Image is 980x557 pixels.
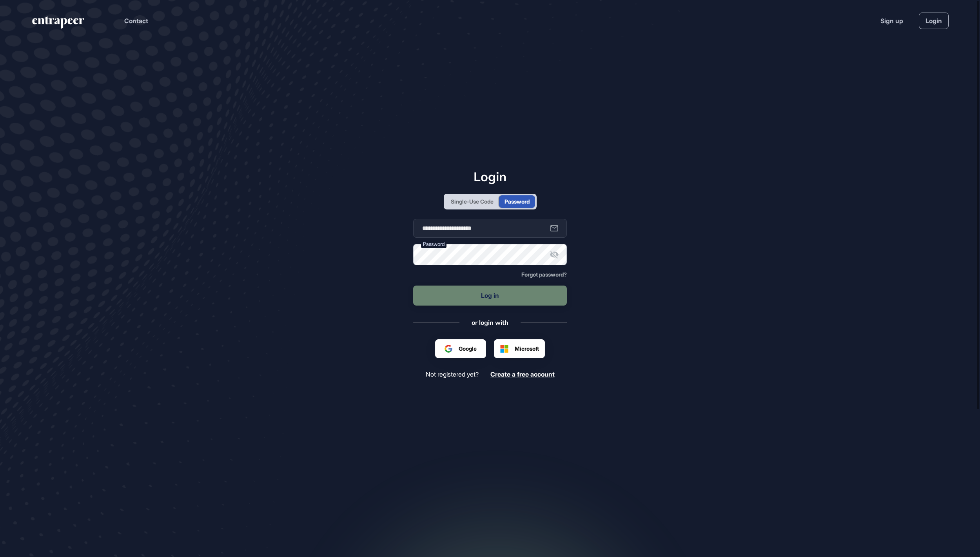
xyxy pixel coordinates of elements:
h1: Login [413,169,567,184]
div: Password [505,197,530,206]
a: Login [919,13,949,29]
a: entrapeer-logo [31,16,85,31]
span: Microsoft [515,344,539,353]
div: or login with [472,318,508,327]
a: Forgot password? [521,271,567,278]
button: Log in [413,286,567,306]
button: Contact [124,16,148,26]
div: Single-Use Code [451,197,494,206]
span: Not registered yet? [426,371,479,378]
a: Sign up [880,16,903,25]
label: Password [421,240,446,248]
